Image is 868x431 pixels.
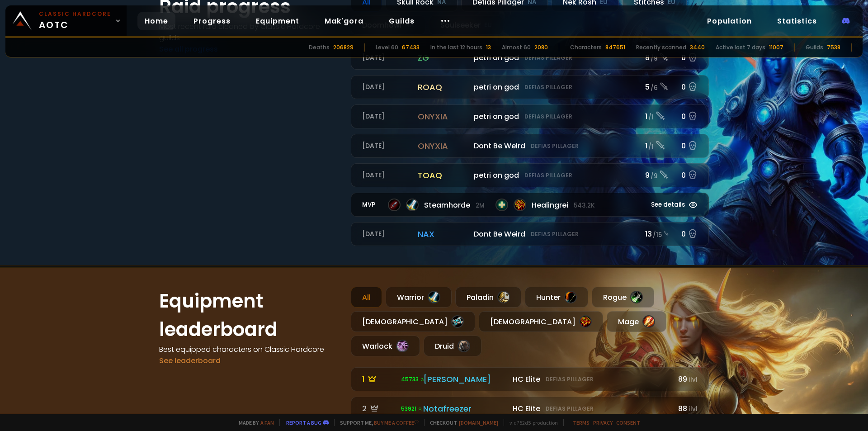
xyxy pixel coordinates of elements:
[607,311,666,332] div: Mage
[513,403,669,414] div: HC Elite
[689,375,698,384] small: ilvl
[249,12,307,30] a: Equipment
[5,5,127,36] a: Classic HardcoreAOTC
[534,43,548,52] div: 2080
[525,287,588,308] div: Hunter
[459,419,498,426] a: [DOMAIN_NAME]
[689,405,698,413] small: ilvl
[362,403,396,414] div: 2
[260,419,274,426] a: a fan
[233,419,274,426] span: Made by
[137,12,175,30] a: Home
[570,43,602,52] div: Characters
[317,12,371,30] a: Mak'gora
[806,43,823,52] div: Guilds
[401,405,423,413] span: 53921
[351,336,420,356] div: Warlock
[333,43,354,52] div: 206829
[455,287,521,308] div: Paladin
[502,43,531,52] div: Almost 60
[351,287,382,308] div: All
[424,419,498,426] span: Checkout
[574,201,594,210] small: 543.2k
[636,43,686,52] div: Recently scanned
[386,287,452,308] div: Warrior
[593,419,613,426] a: Privacy
[651,200,685,209] span: See details
[351,222,709,246] a: [DATE]naxDont Be WeirdDefias Pillager13 /150
[351,104,709,128] a: [DATE]onyxiapetri on godDefias Pillager1 /10
[486,43,491,52] div: 13
[382,12,422,30] a: Guilds
[716,43,765,52] div: Active last 7 days
[351,46,709,70] a: [DATE]zgpetri on godDefias Pillager8 /90
[546,405,594,413] small: Defias Pillager
[402,43,420,52] div: 67433
[351,311,475,332] div: [DEMOGRAPHIC_DATA]
[39,10,111,18] small: Classic Hardcore
[39,10,111,32] span: AOTC
[423,373,507,385] div: [PERSON_NAME]
[376,43,398,52] div: Level 60
[690,43,705,52] div: 3440
[401,375,425,384] span: 45733
[362,374,396,385] div: 1
[351,367,709,391] a: 1 45733 [PERSON_NAME] HC EliteDefias Pillager89ilvl
[351,163,709,187] a: [DATE]toaqpetri on godDefias Pillager9 /90
[351,134,709,158] a: [DATE]onyxiaDont Be WeirdDefias Pillager1 /10
[770,12,824,30] a: Statistics
[286,419,321,426] a: Report a bug
[430,43,482,52] div: In the last 12 hours
[159,287,340,344] h1: Equipment leaderboard
[374,419,419,426] a: Buy me a coffee
[513,374,669,385] div: HC Elite
[479,311,603,332] div: [DEMOGRAPHIC_DATA]
[769,43,783,52] div: 11007
[334,419,419,426] span: Support me,
[159,344,340,355] h4: Best equipped characters on Classic Hardcore
[362,200,379,209] small: MVP
[532,199,594,211] span: Healingrei
[186,12,238,30] a: Progress
[476,201,485,210] small: 2m
[674,403,698,414] div: 88
[351,75,709,99] a: [DATE]roaqpetri on godDefias Pillager5 /60
[309,43,330,52] div: Deaths
[423,403,507,415] div: Notafreezer
[827,43,840,52] div: 7538
[424,199,485,211] span: Steamhorde
[424,336,481,356] div: Druid
[351,397,709,421] a: 2 53921 Notafreezer HC EliteDefias Pillager88ilvl
[351,193,709,217] a: MVPSteamhorde2mHealingrei543.2kSee details
[700,12,759,30] a: Population
[674,374,698,385] div: 89
[605,43,625,52] div: 847651
[616,419,640,426] a: Consent
[159,355,221,366] a: See leaderboard
[573,419,590,426] a: Terms
[592,287,654,308] div: Rogue
[546,375,594,384] small: Defias Pillager
[504,419,558,426] span: v. d752d5 - production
